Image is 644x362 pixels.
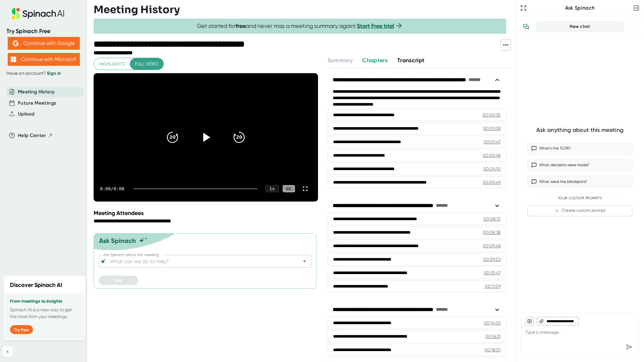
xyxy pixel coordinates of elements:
[18,99,56,107] button: Future Meetings
[484,270,501,276] div: 00:10:47
[397,56,425,65] button: Transcript
[519,4,528,13] button: Expand to Ask Spinach page
[483,256,501,263] div: 00:09:53
[130,58,163,70] button: Full video
[13,40,19,46] img: Aehbyd4JwY73AAAAAElFTkSuQmCC
[236,22,246,30] b: free
[94,210,320,217] div: Meeting Attendees
[536,126,623,134] div: Ask anything about this meeting
[485,283,501,289] div: 00:11:09
[484,347,501,353] div: 00:18:01
[47,71,61,76] a: Sign in
[483,125,501,132] div: 00:01:08
[300,257,309,266] button: Open
[482,112,501,118] div: 00:00:35
[8,53,80,66] button: Continue with Microsoft
[520,20,532,33] button: View conversation history
[527,176,632,187] button: What were the blindspots?
[328,56,353,65] button: Summary
[94,4,180,16] h3: Meeting History
[3,347,13,357] button: Collapse sidebar
[99,60,125,68] span: Highlights
[99,276,138,285] button: Ask
[483,229,501,236] div: 00:08:38
[10,325,33,334] button: Try free
[10,281,62,289] h2: Discover Spinach AI
[6,28,81,35] div: Try Spinach Free
[328,57,353,64] span: Summary
[483,152,501,159] div: 00:02:48
[483,166,501,172] div: 00:04:10
[632,4,641,13] button: Close conversation sidebar
[540,24,619,30] div: New chat
[18,132,53,139] button: Help Center
[483,216,501,222] div: 00:08:15
[362,56,388,65] button: Chapters
[197,22,403,30] span: Get started for and never miss a meeting summary again!
[18,132,46,139] span: Help Center
[115,278,122,283] span: Ask
[6,71,81,76] div: Have an account?
[18,110,34,118] button: Upload
[100,186,126,191] div: 0:00 / 0:00
[265,185,279,192] div: 1 x
[108,257,290,266] input: What can we do to help?
[483,243,501,249] div: 00:09:48
[484,320,501,326] div: 00:14:02
[357,22,394,30] a: Start Free trial
[94,58,130,70] button: Highlights
[10,306,79,320] p: Spinach AI is a new way to get the most from your meetings
[527,142,632,154] button: What’s the TLDR?
[528,5,632,11] div: Ask Spinach
[484,139,501,145] div: 00:01:47
[283,185,295,193] div: CC
[362,57,388,64] span: Chapters
[527,196,632,201] div: Your Custom Prompts
[483,179,501,185] div: 00:05:49
[397,57,425,64] span: Transcript
[527,159,632,171] button: What decisions were made?
[135,60,158,68] span: Full video
[99,237,136,245] div: Ask Spinach
[10,299,79,304] h3: From meetings to insights
[623,341,635,353] div: Send message
[485,333,501,340] div: 00:16:21
[18,88,54,96] button: Meeting History
[527,205,632,216] button: Create custom prompt
[8,37,80,50] button: Continue with Google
